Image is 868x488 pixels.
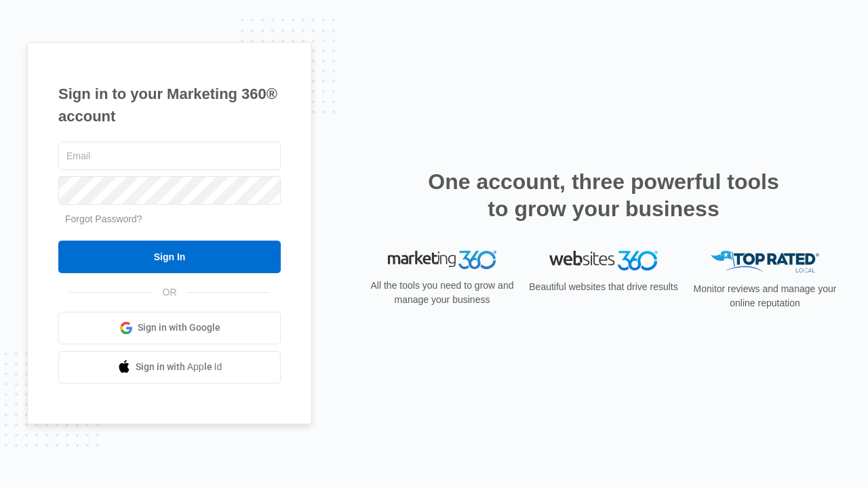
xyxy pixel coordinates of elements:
[65,213,142,224] a: Forgot Password?
[711,251,819,273] img: Top Rated Local
[424,168,783,222] h2: One account, three powerful tools to grow your business
[388,251,496,270] img: Marketing 360
[153,285,186,300] span: OR
[58,351,281,384] a: Sign in with Apple Id
[549,251,658,270] img: Websites 360
[366,279,518,307] p: All the tools you need to grow and manage your business
[528,280,679,294] p: Beautiful websites that drive results
[136,360,222,374] span: Sign in with Apple Id
[58,312,281,344] a: Sign in with Google
[58,241,281,273] input: Sign In
[58,83,281,127] h1: Sign in to your Marketing 360® account
[138,321,220,335] span: Sign in with Google
[58,142,281,170] input: Email
[689,282,841,310] p: Monitor reviews and manage your online reputation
